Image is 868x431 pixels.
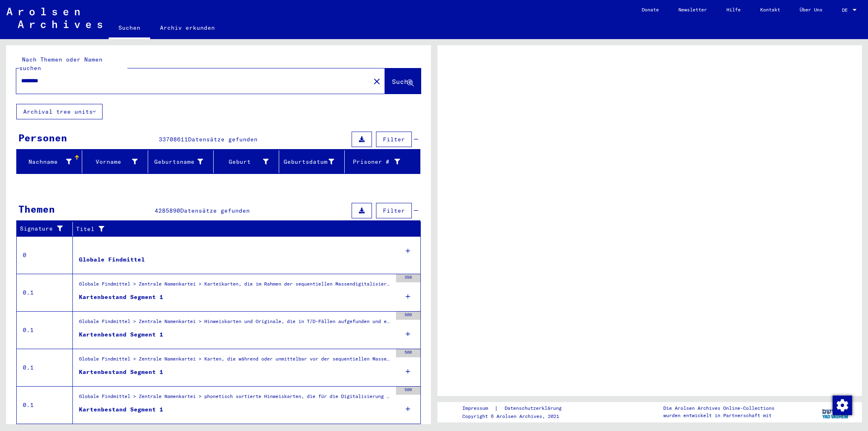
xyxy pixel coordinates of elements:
div: Geburtsdatum [282,155,344,168]
span: 33708611 [159,136,188,143]
span: Datensätze gefunden [180,207,250,214]
mat-header-cell: Prisoner # [345,150,420,173]
div: 500 [396,349,420,357]
div: Globale Findmittel > Zentrale Namenkartei > Karteikarten, die im Rahmen der sequentiellen Massend... [79,280,392,292]
div: Prisoner # [348,155,410,168]
mat-header-cell: Nachname [17,150,82,173]
span: Filter [383,207,405,214]
div: Geburt‏ [217,155,279,168]
div: Geburtsname [151,155,213,168]
td: 0.1 [17,349,73,386]
div: Kartenbestand Segment 1 [79,293,163,301]
button: Filter [376,203,412,218]
span: 4285890 [155,207,180,214]
div: Signature [20,222,74,235]
div: Titel [76,225,404,233]
div: Signature [20,224,66,233]
div: Vorname [85,158,137,166]
p: Die Arolsen Archives Online-Collections [663,405,774,412]
div: Kartenbestand Segment 1 [79,405,163,414]
button: Clear [369,73,385,89]
a: Suchen [109,18,150,39]
mat-label: Nach Themen oder Namen suchen [19,56,103,72]
span: DE [842,7,851,13]
span: Suche [392,77,412,86]
mat-header-cell: Vorname [82,150,148,173]
div: Vorname [85,155,147,168]
div: Kartenbestand Segment 1 [79,330,163,339]
div: Geburtsname [151,158,203,166]
p: Copyright © Arolsen Archives, 2021 [462,413,571,420]
div: Globale Findmittel [79,255,145,264]
div: Prisoner # [348,158,400,166]
div: Globale Findmittel > Zentrale Namenkartei > Hinweiskarten und Originale, die in T/D-Fällen aufgef... [79,318,392,329]
div: Personen [18,130,67,145]
div: Globale Findmittel > Zentrale Namenkartei > phonetisch sortierte Hinweiskarten, die für die Digit... [79,393,392,404]
p: wurden entwickelt in Partnerschaft mit [663,412,774,419]
div: 500 [396,312,420,320]
div: 500 [396,387,420,395]
div: Geburt‏ [217,158,269,166]
a: Datenschutzerklärung [498,404,571,413]
img: yv_logo.png [820,402,851,422]
img: Zustimmung ändern [833,396,852,415]
div: Themen [18,202,55,216]
div: Geburtsdatum [282,158,334,166]
div: Kartenbestand Segment 1 [79,368,163,376]
div: | [462,404,571,413]
a: Impressum [462,404,494,413]
div: Nachname [20,158,72,166]
div: Nachname [20,155,82,168]
a: Archiv erkunden [150,18,225,37]
button: Filter [376,132,412,147]
div: Globale Findmittel > Zentrale Namenkartei > Karten, die während oder unmittelbar vor der sequenti... [79,355,392,367]
mat-header-cell: Geburtsname [148,150,214,173]
span: Filter [383,136,405,143]
button: Suche [385,68,421,94]
mat-header-cell: Geburt‏ [214,150,279,173]
button: Archival tree units [16,104,103,119]
td: 0.1 [17,386,73,424]
span: Datensätze gefunden [188,136,258,143]
img: Arolsen_neg.svg [7,8,102,28]
td: 0 [17,236,73,274]
mat-header-cell: Geburtsdatum [279,150,345,173]
mat-icon: close [372,77,382,86]
td: 0.1 [17,311,73,349]
td: 0.1 [17,274,73,311]
div: Titel [76,222,413,235]
div: 350 [396,274,420,282]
